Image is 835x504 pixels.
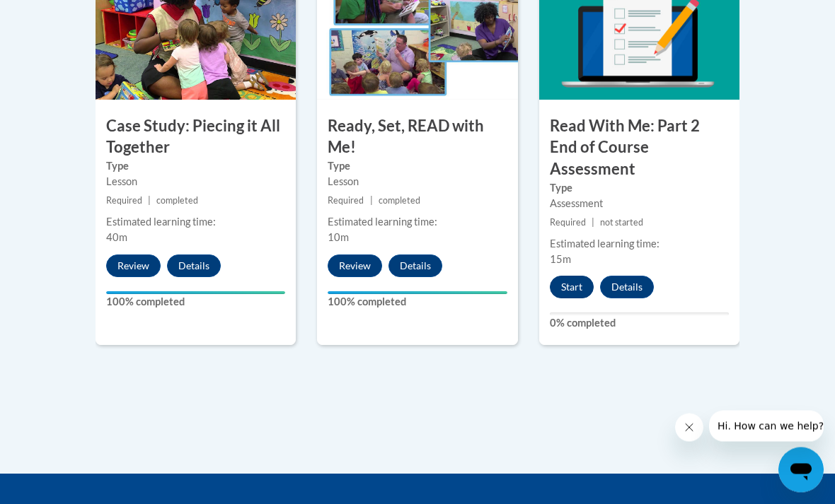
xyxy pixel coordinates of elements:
[388,255,442,278] button: Details
[106,292,285,295] div: Your progress
[539,116,739,181] h3: Read With Me: Part 2 End of Course Assessment
[106,255,161,278] button: Review
[328,159,507,175] label: Type
[328,196,364,206] span: Required
[550,181,729,197] label: Type
[550,316,729,332] label: 0% completed
[600,218,643,228] span: not started
[328,255,382,278] button: Review
[106,295,285,310] label: 100% completed
[106,232,127,244] span: 40m
[328,292,507,295] div: Your progress
[106,196,142,206] span: Required
[106,159,285,175] label: Type
[317,116,517,160] h3: Ready, Set, READ with Me!
[328,295,507,310] label: 100% completed
[675,414,703,442] iframe: Close message
[550,237,729,252] div: Estimated learning time:
[328,232,349,244] span: 10m
[148,196,151,206] span: |
[379,196,420,206] span: completed
[550,197,729,212] div: Assessment
[370,196,373,206] span: |
[550,218,586,228] span: Required
[709,411,824,442] iframe: Message from company
[106,215,285,230] div: Estimated learning time:
[550,254,571,266] span: 15m
[600,276,654,299] button: Details
[550,276,594,299] button: Start
[778,447,824,493] iframe: Button to launch messaging window
[167,255,221,278] button: Details
[592,218,594,228] span: |
[328,175,507,190] div: Lesson
[96,116,296,160] h3: Case Study: Piecing it All Together
[106,175,285,190] div: Lesson
[156,196,198,206] span: completed
[328,215,507,230] div: Estimated learning time:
